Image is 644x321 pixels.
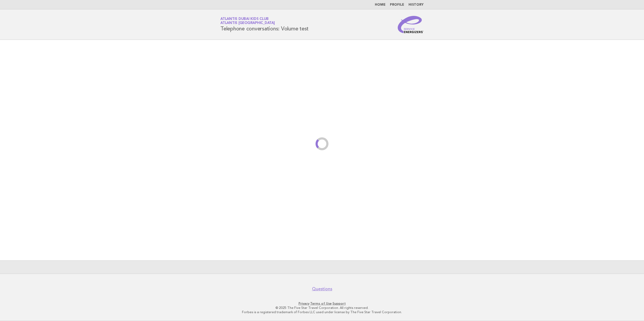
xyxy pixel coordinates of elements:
[299,302,309,305] a: Privacy
[220,17,275,25] a: Atlantis Dubai Kids ClubAtlantis [GEOGRAPHIC_DATA]
[157,306,487,310] p: © 2025 The Five Star Travel Corporation. All rights reserved.
[310,302,332,305] a: Terms of Use
[333,302,346,305] a: Support
[390,3,404,6] a: Profile
[375,3,386,6] a: Home
[408,3,424,6] a: History
[220,22,275,25] span: Atlantis [GEOGRAPHIC_DATA]
[312,286,332,292] a: Questions
[398,16,424,33] img: Service Energizers
[157,301,487,306] p: · ·
[220,18,309,32] h1: Telephone conversations: Volume test
[157,310,487,314] p: Forbes is a registered trademark of Forbes LLC used under license by The Five Star Travel Corpora...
